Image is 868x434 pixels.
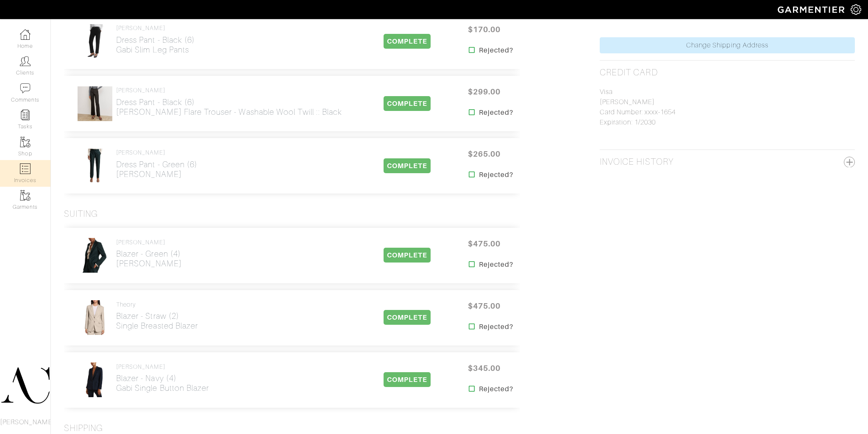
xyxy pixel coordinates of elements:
h4: [PERSON_NAME] [116,149,198,156]
span: $475.00 [459,235,509,253]
img: dashboard-icon-dbcd8f5a0b271acd01030246c82b418ddd0df26cd7fceb0bd07c9910d44c42f6.png [20,29,31,40]
h2: Credit Card [600,67,658,78]
h3: Suiting [64,209,98,219]
img: DXDPo61wrzebRkwaPRZfKfQf [81,24,109,59]
span: COMPLETE [384,248,431,263]
h2: Blazer - Straw (2) Single Breasted Blazer [116,311,198,331]
span: $170.00 [459,20,509,39]
h4: [PERSON_NAME] [116,363,209,370]
a: [PERSON_NAME] Dress Pant - Black (6)[PERSON_NAME] Flare Trouser - Washable Wool Twill :: Black [116,87,342,117]
img: gear-icon-white-bd11855cb880d31180b6d7d6211b90ccbf57a29d726f0c71d8c61bd08dd39cc2.png [851,4,861,15]
a: [PERSON_NAME] Dress Pant - Green (6)[PERSON_NAME] [116,149,198,179]
span: COMPLETE [384,372,431,387]
a: [PERSON_NAME] Dress Pant - Black (6)Gabi Slim Leg Pants [116,25,195,55]
img: C27Cru7bPqa1HnYxJDFbwQb1 [81,362,109,398]
h4: [PERSON_NAME] [116,239,182,246]
img: comment-icon-a0a6a9ef722e966f86d9cbdc48e553b5cf19dbc54f86b18d962a5391bc8f6eb6.png [20,83,31,94]
span: $345.00 [459,359,509,377]
strong: Rejected? [479,384,513,394]
img: 6Z1ycVGe61zeNgU4acY92aDu [77,86,113,122]
img: garments-icon-b7da505a4dc4fd61783c78ac3ca0ef83fa9d6f193b1c9dc38574b1d14d53ca28.png [20,190,31,201]
a: [PERSON_NAME] Blazer - Green (4)[PERSON_NAME] [116,239,182,269]
img: garments-icon-b7da505a4dc4fd61783c78ac3ca0ef83fa9d6f193b1c9dc38574b1d14d53ca28.png [20,137,31,147]
h4: [PERSON_NAME] [116,87,342,94]
h2: Blazer - Navy (4) Gabi Single Button Blazer [116,373,209,393]
h2: Dress Pant - Black (6) [PERSON_NAME] Flare Trouser - Washable Wool Twill :: Black [116,97,342,117]
span: COMPLETE [384,158,431,173]
h2: Dress Pant - Green (6) [PERSON_NAME] [116,160,198,179]
a: Change Shipping Address [600,37,855,53]
a: [PERSON_NAME] Blazer - Navy (4)Gabi Single Button Blazer [116,363,209,393]
img: reminder-icon-8004d30b9f0a5d33ae49ab947aed9ed385cf756f9e5892f1edd6e32f2345188e.png [20,110,31,120]
img: EUimX2qQ5uqyfzJiLaYHsVvT [81,300,109,335]
strong: Rejected? [479,260,513,270]
img: clients-icon-6bae9207a08558b7cb47a8932f037763ab4055f8c8b6bfacd5dc20c3e0201464.png [20,56,31,66]
p: Visa [PERSON_NAME] Card Number: xxxx-1654 Expiration: 1/2030 [600,87,855,127]
h2: Dress Pant - Black (6) Gabi Slim Leg Pants [116,35,195,55]
strong: Rejected? [479,45,513,55]
img: orders-icon-0abe47150d42831381b5fb84f609e132dff9fe21cb692f30cb5eec754e2cba89.png [20,163,31,174]
h4: [PERSON_NAME] [116,25,195,32]
strong: Rejected? [479,170,513,180]
span: $475.00 [459,297,509,315]
a: Theory Blazer - Straw (2)Single Breasted Blazer [116,301,198,331]
h2: Invoice History [600,157,673,167]
strong: Rejected? [479,108,513,118]
span: $265.00 [459,145,509,163]
span: COMPLETE [384,310,431,325]
img: garmentier-logo-header-white-b43fb05a5012e4ada735d5af1a66efaba907eab6374d6393d1fbf88cb4ef424d.png [773,2,851,17]
img: yrT7KF3qWMP493dNWweSq9sr [81,238,109,273]
h4: Theory [116,301,198,308]
strong: Rejected? [479,322,513,332]
h3: Shipping [64,423,103,434]
span: $299.00 [459,83,509,101]
span: COMPLETE [384,34,431,49]
img: Yc55m9Ptz6Akuq5vvxNbj8Ve [81,148,109,184]
span: COMPLETE [384,96,431,111]
h2: Blazer - Green (4) [PERSON_NAME] [116,249,182,268]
